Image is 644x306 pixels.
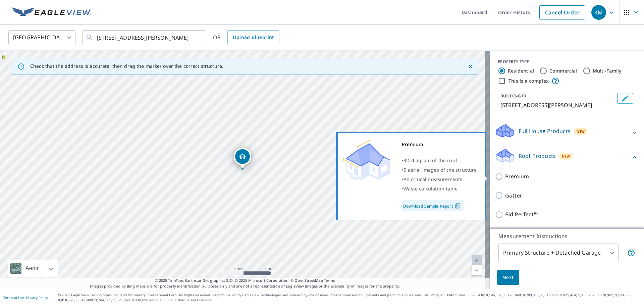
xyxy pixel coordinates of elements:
p: BUILDING ID [500,93,526,99]
a: Upload Blueprint [227,30,279,45]
p: © 2025 Eagle View Technologies, Inc. and Pictometry International Corp. All Rights Reserved. Repo... [58,293,641,303]
span: All critical measurements [404,176,462,182]
button: Next [497,270,519,285]
p: | [3,296,48,300]
span: Next [502,273,514,282]
span: Upload Blueprint [233,33,274,42]
div: • [402,156,477,165]
div: • [402,165,477,175]
p: Check that the address is accurate, then drag the marker over the correct structure. [30,63,223,69]
p: Full House Products [519,127,571,135]
div: KM [591,5,606,20]
span: Your report will include the primary structure and a detached garage if one exists. [627,249,635,257]
img: EV Logo [12,7,91,17]
label: Multi-Family [593,68,622,74]
a: Current Level 20, Zoom Out [472,265,482,275]
div: Roof ProductsNew [495,148,639,167]
div: Aerial [8,260,58,277]
div: Premium [402,140,477,149]
div: • [402,184,477,193]
div: [GEOGRAPHIC_DATA] [8,28,75,47]
div: Full House ProductsNew [495,123,639,142]
div: Primary Structure + Detached Garage [498,244,619,262]
div: • [402,175,477,184]
span: 3D diagram of the roof [404,157,457,164]
div: PROPERTY TYPE [498,59,636,65]
div: OR [213,30,279,45]
a: Terms [324,278,335,283]
p: Bid Perfect™ [505,210,538,219]
a: OpenStreetMap [294,278,323,283]
p: Premium [505,172,529,181]
a: Current Level 20, Zoom In Disabled [472,255,482,265]
p: [STREET_ADDRESS][PERSON_NAME] [500,101,614,109]
p: Measurement Instructions [498,232,635,240]
span: © 2025 TomTom, Earthstar Geographics SIO, © 2025 Microsoft Corporation, © [155,278,335,283]
div: Aerial [23,260,42,277]
a: Privacy Policy [26,295,48,300]
button: Close [466,62,475,71]
input: Search by address or latitude-longitude [97,28,193,47]
img: Premium [343,140,390,180]
p: Roof Products [519,152,556,160]
a: Download Sample Report [402,200,464,211]
span: 5 aerial images of the structure [404,167,477,173]
img: Pdf Icon [453,203,462,209]
span: New [562,154,570,159]
a: Cancel Order [539,5,585,19]
label: Commercial [549,68,577,74]
label: Residential [508,68,534,74]
a: Terms of Use [3,295,24,300]
span: New [577,129,585,134]
div: Dropped pin, building 1, Residential property, 617 Kenneth Rd Greensboro, NC 27455 [234,148,251,169]
label: This is a complex [508,78,549,84]
button: Edit building 1 [617,93,633,104]
p: Gutter [505,191,522,200]
span: Waste calculation table [404,185,458,192]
